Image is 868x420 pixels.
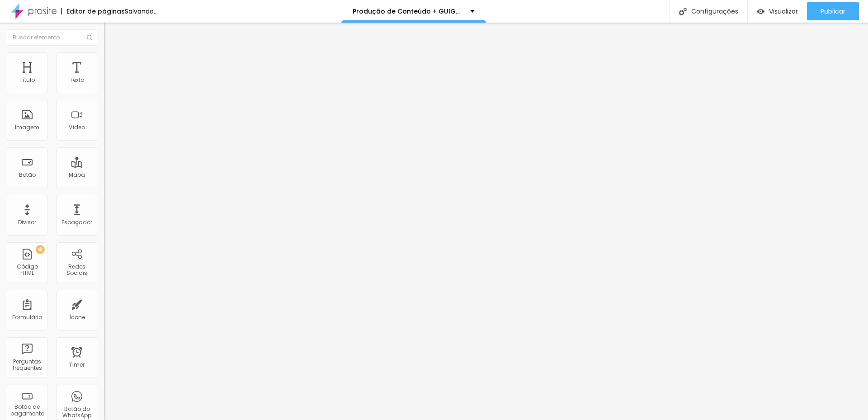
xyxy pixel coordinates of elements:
[748,2,807,20] button: Visualizar
[757,8,764,15] img: view-1.svg
[69,314,85,321] div: Ícone
[7,29,97,46] input: Buscar elemento
[70,77,84,83] div: Texto
[69,124,85,131] div: Vídeo
[19,77,35,83] div: Título
[807,2,859,20] button: Publicar
[12,314,42,321] div: Formulário
[9,404,45,417] div: Botão de pagamento
[353,8,463,14] p: Produção de Conteúdo + GUIGOBORO
[18,219,36,226] div: Divisor
[769,8,798,15] span: Visualizar
[87,35,92,40] img: Icone
[61,8,125,14] div: Editor de páginas
[61,219,92,226] div: Espaçador
[9,264,45,277] div: Código HTML
[59,264,94,277] div: Redes Sociais
[69,172,85,178] div: Mapa
[125,8,158,14] div: Salvando...
[19,172,36,178] div: Botão
[15,124,39,131] div: Imagem
[59,406,94,419] div: Botão do WhatsApp
[104,23,868,420] iframe: Editor
[821,8,845,15] span: Publicar
[9,359,45,372] div: Perguntas frequentes
[69,362,85,368] div: Timer
[679,8,687,15] img: Icone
